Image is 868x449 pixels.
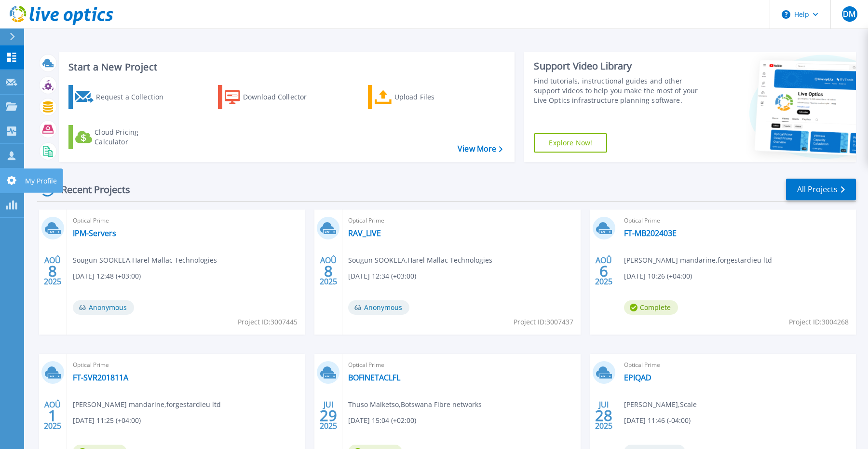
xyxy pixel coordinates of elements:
[789,317,849,327] span: Project ID: 3004268
[324,267,333,275] span: 8
[218,85,325,109] a: Download Collector
[43,398,62,433] div: AOÛ 2025
[348,228,381,238] a: RAV_LIVE
[348,300,409,315] span: Anonymous
[595,398,613,433] div: JUI 2025
[73,360,299,370] span: Optical Prime
[534,76,702,105] div: Find tutorials, instructional guides and other support videos to help you make the most of your L...
[96,87,173,107] div: Request a Collection
[238,317,298,327] span: Project ID: 3007445
[320,411,337,420] span: 29
[394,87,472,107] div: Upload Files
[368,85,475,109] a: Upload Files
[624,300,678,315] span: Complete
[25,168,57,194] p: My Profile
[624,399,697,410] span: [PERSON_NAME] , Scale
[348,415,416,426] span: [DATE] 15:04 (+02:00)
[73,300,134,315] span: Anonymous
[624,228,677,238] a: FT-MB202403E
[73,271,141,281] span: [DATE] 12:48 (+03:00)
[73,415,141,426] span: [DATE] 11:25 (+04:00)
[348,255,492,266] span: Sougun SOOKEEA , Harel Mallac Technologies
[534,133,607,153] a: Explore Now!
[73,255,217,266] span: Sougun SOOKEEA , Harel Mallac Technologies
[624,271,692,281] span: [DATE] 10:26 (+04:00)
[73,399,221,410] span: [PERSON_NAME] mandarine , forgestardieu ltd
[595,411,612,420] span: 28
[348,373,400,382] a: BOFINETACLFL
[348,360,574,370] span: Optical Prime
[514,317,573,327] span: Project ID: 3007437
[73,373,128,382] a: FT-SVR201811A
[48,411,57,420] span: 1
[48,267,57,275] span: 8
[624,215,850,226] span: Optical Prime
[624,255,772,266] span: [PERSON_NAME] mandarine , forgestardieu ltd
[95,127,172,147] div: Cloud Pricing Calculator
[243,87,320,107] div: Download Collector
[624,360,850,370] span: Optical Prime
[786,179,856,200] a: All Projects
[68,62,502,72] h3: Start a New Project
[843,10,855,18] span: DM
[37,178,143,201] div: Recent Projects
[624,415,691,426] span: [DATE] 11:46 (-04:00)
[68,125,176,149] a: Cloud Pricing Calculator
[73,228,116,238] a: IPM-Servers
[73,215,299,226] span: Optical Prime
[348,215,574,226] span: Optical Prime
[599,267,608,275] span: 6
[348,271,416,281] span: [DATE] 12:34 (+03:00)
[43,253,62,289] div: AOÛ 2025
[319,398,338,433] div: JUI 2025
[458,144,502,154] a: View More
[534,60,702,72] div: Support Video Library
[319,253,338,289] div: AOÛ 2025
[68,85,176,109] a: Request a Collection
[595,253,613,289] div: AOÛ 2025
[348,399,482,410] span: Thuso Maiketso , Botswana Fibre networks
[624,373,651,382] a: EPIQAD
